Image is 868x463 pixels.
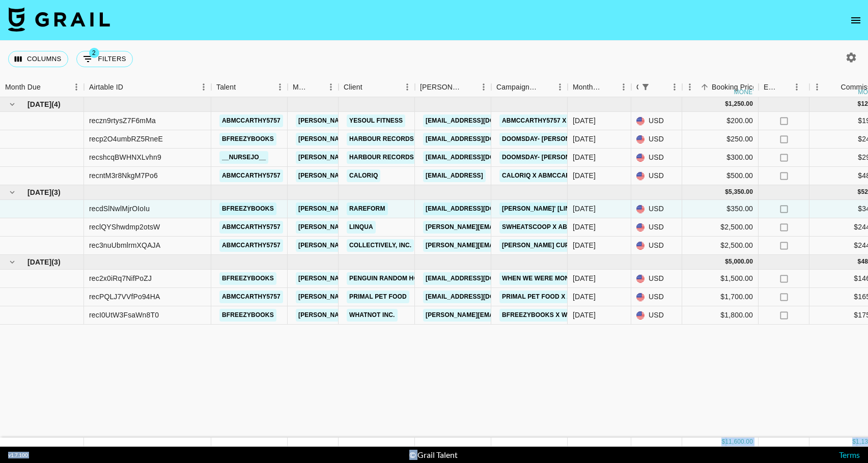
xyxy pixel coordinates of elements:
[347,133,430,146] a: Harbour Records Ltd
[725,257,729,266] div: $
[682,130,759,149] div: $250.00
[400,79,415,95] button: Menu
[89,48,99,58] span: 2
[5,255,19,269] button: hide children
[219,151,268,164] a: __nursejo__
[272,79,288,95] button: Menu
[499,239,636,252] a: [PERSON_NAME] Cups x [PERSON_NAME]
[347,151,430,164] a: Harbour Records Ltd
[631,288,682,306] div: USD
[499,221,619,234] a: sWheatscoop x Abmccarthy5757
[339,77,415,97] div: Client
[89,152,161,162] div: recshcqBWHNXLvhn9
[219,239,283,252] a: abmccarthy5757
[236,80,250,94] button: Sort
[697,80,712,94] button: Sort
[499,133,596,146] a: Doomsday- [PERSON_NAME]
[51,187,61,197] span: ( 3 )
[538,80,552,94] button: Sort
[288,77,339,97] div: Manager
[219,309,276,322] a: bfreezybooks
[415,77,491,97] div: Booker
[347,114,405,127] a: Yesoul Fitness
[499,272,593,285] a: When we were monsters
[846,10,866,31] button: open drawer
[568,77,631,97] div: Month Due
[729,257,753,266] div: 5,000.00
[5,77,41,97] div: Month Due
[296,202,462,215] a: [PERSON_NAME][EMAIL_ADDRESS][DOMAIN_NAME]
[631,167,682,185] div: USD
[858,100,861,108] div: $
[8,51,68,67] button: Select columns
[89,115,156,126] div: reczn9rtysZ7F6mMa
[76,51,133,67] button: Show filters
[8,7,110,32] img: Grail Talent
[347,169,380,182] a: CaloriQ
[499,291,628,303] a: PRIMAL PET FOOD x Abmccarthy5757
[423,202,537,215] a: [EMAIL_ADDRESS][DOMAIN_NAME]
[123,80,137,94] button: Sort
[89,134,163,144] div: recp2O4umbRZ5RneE
[725,100,729,108] div: $
[573,204,596,214] div: Aug '25
[296,239,462,252] a: [PERSON_NAME][EMAIL_ADDRESS][DOMAIN_NAME]
[858,257,861,266] div: $
[423,133,537,146] a: [EMAIL_ADDRESS][DOMAIN_NAME]
[476,79,491,95] button: Menu
[573,134,596,144] div: Jul '25
[778,80,792,94] button: Sort
[631,130,682,149] div: USD
[858,188,861,196] div: $
[423,239,589,252] a: [PERSON_NAME][EMAIL_ADDRESS][DOMAIN_NAME]
[219,169,283,182] a: abmccarthy5757
[219,272,276,285] a: bfreezybooks
[219,114,283,127] a: abmccarthy5757
[89,170,158,181] div: recntM3r8NkgM7Po6
[423,221,641,234] a: [PERSON_NAME][EMAIL_ADDRESS][PERSON_NAME][DOMAIN_NAME]
[499,309,595,322] a: Bfreezybooks X Whatnot
[51,99,61,109] span: ( 4 )
[631,149,682,167] div: USD
[27,187,51,197] span: [DATE]
[296,133,462,146] a: [PERSON_NAME][EMAIL_ADDRESS][DOMAIN_NAME]
[211,77,288,97] div: Talent
[682,112,759,130] div: $200.00
[682,288,759,306] div: $1,700.00
[499,114,596,127] a: Abmccarthy5757 X YESOUL
[296,291,462,303] a: [PERSON_NAME][EMAIL_ADDRESS][DOMAIN_NAME]
[89,273,152,283] div: rec2x0iRq7NifPoZJ
[764,77,778,97] div: Expenses: Remove Commission?
[573,310,596,320] div: Sep '25
[89,222,160,232] div: reclQYShwdmp2otsW
[84,77,211,97] div: Airtable ID
[839,450,860,459] a: Terms
[27,257,51,267] span: [DATE]
[423,151,537,164] a: [EMAIL_ADDRESS][DOMAIN_NAME]
[573,222,596,232] div: Aug '25
[89,292,160,302] div: recPQLJ7VVfPo94HA
[759,77,809,97] div: Expenses: Remove Commission?
[682,306,759,325] div: $1,800.00
[196,79,211,95] button: Menu
[725,438,753,446] div: 11,600.00
[682,218,759,237] div: $2,500.00
[667,79,682,95] button: Menu
[499,202,648,215] a: [PERSON_NAME]' [Linger] x Bfreezybooks
[573,77,602,97] div: Month Due
[219,202,276,215] a: bfreezybooks
[296,309,462,322] a: [PERSON_NAME][EMAIL_ADDRESS][DOMAIN_NAME]
[89,77,123,97] div: Airtable ID
[729,188,753,196] div: 5,350.00
[573,170,596,181] div: Jul '25
[8,452,28,458] div: v 1.7.100
[51,257,61,267] span: ( 3 )
[462,80,476,94] button: Sort
[682,237,759,255] div: $2,500.00
[362,80,377,94] button: Sort
[491,77,568,97] div: Campaign (Type)
[41,80,55,94] button: Sort
[219,133,276,146] a: bfreezybooks
[631,306,682,325] div: USD
[420,77,462,97] div: [PERSON_NAME]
